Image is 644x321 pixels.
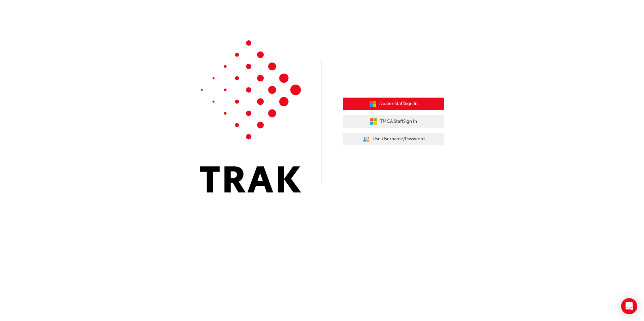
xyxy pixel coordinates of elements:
[343,115,444,128] button: TMCA StaffSign In
[379,100,418,108] span: Dealer Staff Sign In
[380,118,417,126] span: TMCA Staff Sign In
[373,135,425,143] span: Use Username/Password
[343,133,444,146] button: Use Username/Password
[343,98,444,110] button: Dealer StaffSign In
[200,40,301,192] img: Trak
[621,298,637,314] div: Open Intercom Messenger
